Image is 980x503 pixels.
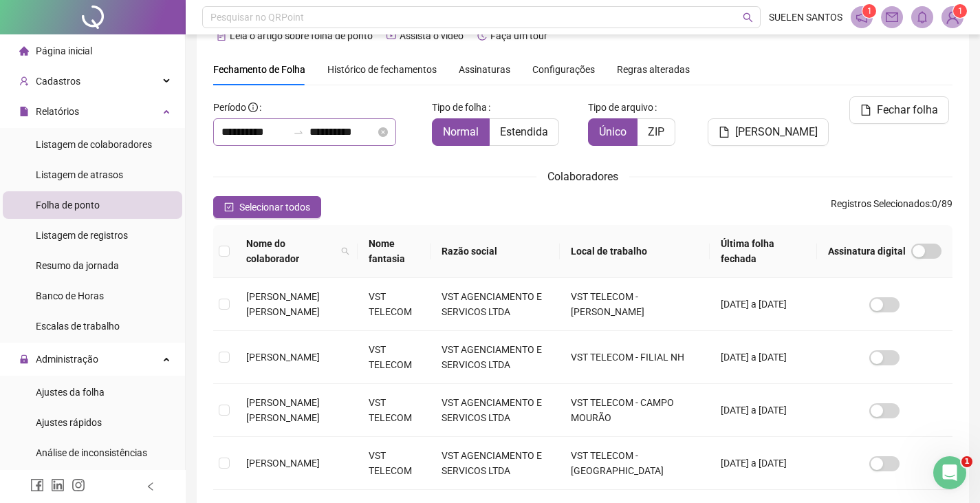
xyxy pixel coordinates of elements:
span: close-circle [378,127,388,137]
span: Banco de Horas [36,290,104,301]
span: file [860,105,871,116]
td: [DATE] a [DATE] [710,278,817,331]
td: VST TELECOM [358,331,431,384]
span: [PERSON_NAME] [735,124,818,140]
span: Tipo de folha [432,100,487,115]
span: Administração [36,354,98,365]
td: VST AGENCIAMENTO E SERVICOS LTDA [431,331,560,384]
span: mail [886,11,898,23]
td: VST TELECOM [358,278,431,331]
span: home [19,46,29,56]
span: lock [19,354,29,364]
span: : 0 / 89 [831,196,952,218]
span: [PERSON_NAME] [PERSON_NAME] [246,291,320,317]
span: instagram [72,478,85,492]
span: info-circle [248,103,258,112]
iframe: Intercom live chat [933,456,966,489]
span: [PERSON_NAME] [246,352,320,363]
span: 1 [958,6,963,16]
span: search [341,247,349,255]
span: 1 [961,456,972,467]
td: [DATE] a [DATE] [710,437,817,490]
span: search [743,12,753,23]
span: youtube [386,31,396,41]
span: Regras alteradas [617,65,690,74]
span: Resumo da jornada [36,260,119,271]
span: Configurações [532,65,595,74]
span: Leia o artigo sobre folha de ponto [230,30,373,41]
span: search [338,233,352,269]
span: Selecionar todos [239,200,310,215]
img: 39589 [942,7,963,28]
td: VST TELECOM - [PERSON_NAME] [560,278,710,331]
th: Local de trabalho [560,225,710,278]
span: Assista o vídeo [400,30,464,41]
span: file-text [217,31,226,41]
button: Fechar folha [849,96,949,124]
td: VST AGENCIAMENTO E SERVICOS LTDA [431,278,560,331]
span: Ajustes rápidos [36,417,102,428]
span: linkedin [51,478,65,492]
span: bell [916,11,928,23]
span: left [146,482,155,491]
span: to [293,127,304,138]
td: VST AGENCIAMENTO E SERVICOS LTDA [431,437,560,490]
span: ZIP [648,125,664,138]
span: Histórico de fechamentos [327,64,437,75]
span: Listagem de registros [36,230,128,241]
td: VST AGENCIAMENTO E SERVICOS LTDA [431,384,560,437]
th: Última folha fechada [710,225,817,278]
span: file [19,107,29,116]
button: [PERSON_NAME] [708,118,829,146]
span: Fechamento de Folha [213,64,305,75]
span: Escalas de trabalho [36,321,120,332]
span: notification [856,11,868,23]
span: Assinatura digital [828,244,906,259]
span: Página inicial [36,45,92,56]
span: Ajustes da folha [36,387,105,398]
span: Nome do colaborador [246,236,336,266]
span: history [477,31,487,41]
span: facebook [30,478,44,492]
button: Selecionar todos [213,196,321,218]
span: file [719,127,730,138]
td: VST TELECOM - CAMPO MOURÃO [560,384,710,437]
span: Listagem de colaboradores [36,139,152,150]
span: user-add [19,76,29,86]
span: Cadastros [36,76,80,87]
span: [PERSON_NAME] [246,458,320,469]
span: Folha de ponto [36,200,100,211]
td: VST TELECOM - [GEOGRAPHIC_DATA] [560,437,710,490]
td: [DATE] a [DATE] [710,384,817,437]
span: Relatórios [36,106,79,117]
span: Assinaturas [459,65,510,74]
td: VST TELECOM [358,437,431,490]
span: 1 [867,6,872,16]
td: VST TELECOM - FILIAL NH [560,331,710,384]
span: Normal [443,125,479,138]
span: Período [213,102,246,113]
span: [PERSON_NAME] [PERSON_NAME] [246,397,320,423]
span: check-square [224,202,234,212]
span: Colaboradores [547,170,618,183]
sup: 1 [862,4,876,18]
span: Tipo de arquivo [588,100,653,115]
th: Razão social [431,225,560,278]
span: Fechar folha [877,102,938,118]
sup: Atualize o seu contato no menu Meus Dados [953,4,967,18]
span: Análise de inconsistências [36,447,147,458]
span: swap-right [293,127,304,138]
td: [DATE] a [DATE] [710,331,817,384]
span: SUELEN SANTOS [769,10,842,25]
span: Único [599,125,627,138]
span: Registros Selecionados [831,198,930,209]
th: Nome fantasia [358,225,431,278]
span: Estendida [500,125,548,138]
td: VST TELECOM [358,384,431,437]
span: Faça um tour [490,30,547,41]
span: Listagem de atrasos [36,169,123,180]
